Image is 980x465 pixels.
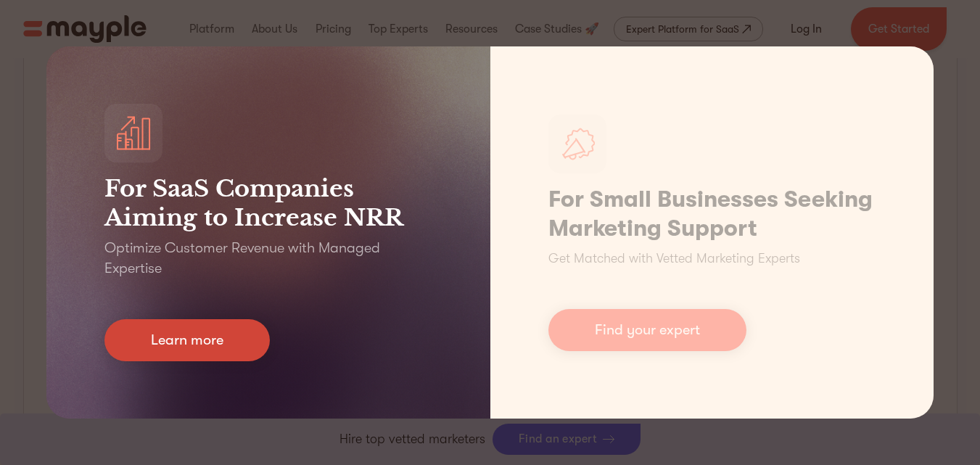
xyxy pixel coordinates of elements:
a: Learn more [104,319,270,361]
h3: For SaaS Companies Aiming to Increase NRR [104,174,432,232]
p: Get Matched with Vetted Marketing Experts [548,249,800,268]
h1: For Small Businesses Seeking Marketing Support [548,185,876,243]
a: Find your expert [548,309,746,351]
p: Optimize Customer Revenue with Managed Expertise [104,238,432,279]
